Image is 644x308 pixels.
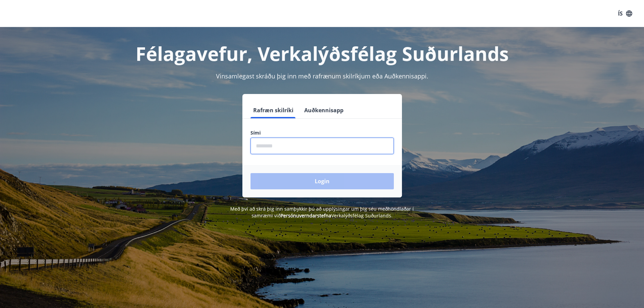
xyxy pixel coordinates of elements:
[614,7,636,20] button: ÍS
[230,206,414,219] span: Með því að skrá þig inn samþykkir þú að upplýsingar um þig séu meðhöndlaðar í samræmi við Verkalý...
[281,212,331,219] a: Persónuverndarstefna
[216,72,428,80] span: Vinsamlegast skráðu þig inn með rafrænum skilríkjum eða Auðkennisappi.
[251,129,394,136] label: Sími
[87,41,557,66] h1: Félagavefur, Verkalýðsfélag Suðurlands
[251,102,296,118] button: Rafræn skilríki
[302,102,346,118] button: Auðkennisapp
